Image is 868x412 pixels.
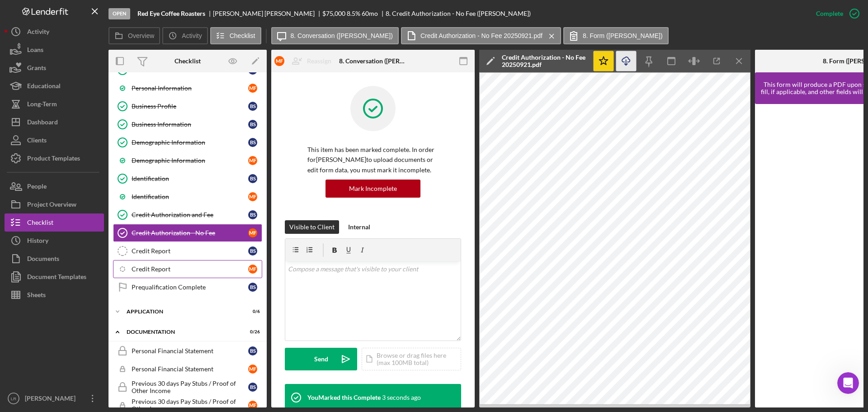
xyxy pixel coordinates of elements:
[213,10,322,17] div: [PERSON_NAME] [PERSON_NAME]
[807,5,863,23] button: Complete
[248,120,257,129] div: B S
[132,193,248,200] div: Identification
[113,278,262,296] a: Prequalification CompleteBS
[285,220,339,234] button: Visible to Client
[325,180,420,198] button: Mark Incomplete
[816,5,843,23] div: Complete
[230,32,255,39] label: Checklist
[210,27,261,44] button: Checklist
[132,103,248,110] div: Business Profile
[307,394,381,401] div: You Marked this Complete
[274,56,284,66] div: M F
[837,372,859,394] iframe: Intercom live chat
[132,247,248,255] div: Credit Report
[248,365,257,374] div: M F
[248,210,257,219] div: B S
[105,189,123,196] span: move
[113,115,262,133] a: Business InformationBS
[248,346,257,355] div: B S
[113,342,262,360] a: Personal Financial StatementBS
[248,138,257,147] div: B S
[175,57,201,65] div: Checklist
[132,211,248,218] div: Credit Authorization and Fee
[248,228,257,237] div: M F
[113,378,262,396] a: Previous 30 days Pay Stubs / Proof of Other IncomeBS
[285,348,357,370] button: Send
[132,284,248,291] div: Prequalification Complete
[248,84,257,93] div: M F
[382,394,421,401] time: 2025-09-21 03:39
[21,305,39,311] span: Home
[93,279,129,286] span: Documents
[137,10,205,17] b: Red Eye Coffee Roasters
[132,229,248,237] div: Credit Authorization - No Fee
[5,389,104,407] button: LR[PERSON_NAME]
[113,360,262,378] a: Personal Financial StatementMF
[113,224,262,242] a: Credit Authorization - No FeeMF
[248,283,257,292] div: B S
[75,305,106,311] span: Messages
[9,219,32,226] span: Closing
[113,260,262,278] a: Credit ReportMF
[244,329,260,335] div: 0 / 26
[6,25,175,43] div: Search for help
[182,32,202,39] label: Activity
[132,121,248,128] div: Business Information
[32,219,65,226] span: Document
[9,249,97,256] span: ... can then securely upload
[142,305,159,311] span: Help
[23,389,81,410] div: [PERSON_NAME]
[9,239,62,246] span: File Request Link
[132,85,248,92] div: Personal Information
[307,52,331,70] div: Reassign
[6,4,23,21] button: go back
[502,54,588,68] div: Credit Authorization - No Fee 20250921.pdf
[248,192,257,201] div: M F
[349,180,397,198] div: Mark Incomplete
[113,152,262,170] a: Demographic InformationMF
[65,219,97,226] span: Templates
[71,129,108,137] span: Documents
[132,365,248,373] div: Personal Financial Statement
[5,286,104,304] button: Sheets
[132,139,248,146] div: Demographic Information
[113,206,262,224] a: Credit Authorization and FeeBS
[113,188,262,206] a: IdentificationMF
[132,175,248,182] div: Identification
[132,157,248,164] div: Demographic Information
[362,10,378,17] div: 60 mo
[248,401,257,410] div: M F
[347,10,360,17] div: 8.5 %
[113,79,262,97] a: Personal InformationMF
[108,8,130,19] div: Open
[113,242,262,260] a: Credit ReportBS
[248,383,257,392] div: B S
[314,348,328,370] div: Send
[244,309,260,314] div: 0 / 6
[113,170,262,188] a: IdentificationBS
[60,282,120,318] button: Messages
